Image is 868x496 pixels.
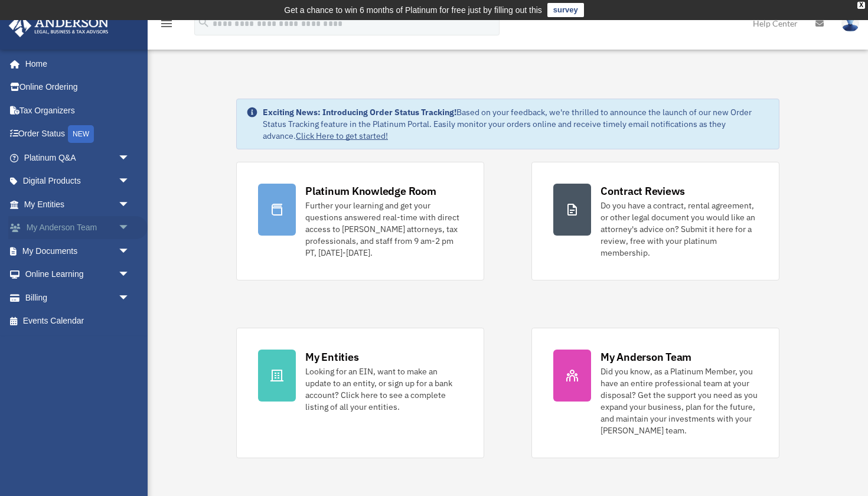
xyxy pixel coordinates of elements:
a: My Entitiesarrow_drop_down [8,192,148,216]
a: survey [547,3,584,17]
div: Looking for an EIN, want to make an update to an entity, or sign up for a bank account? Click her... [305,366,462,413]
a: Events Calendar [8,309,148,333]
img: Anderson Advisors Platinum Portal [5,14,112,37]
div: Contract Reviews [601,184,685,198]
a: Platinum Q&Aarrow_drop_down [8,146,148,169]
a: Contract Reviews Do you have a contract, rental agreement, or other legal document you would like... [531,162,779,280]
div: Further your learning and get your questions answered real-time with direct access to [PERSON_NAM... [305,200,462,259]
a: Online Learningarrow_drop_down [8,263,148,286]
a: Tax Organizers [8,99,148,122]
a: My Entities Looking for an EIN, want to make an update to an entity, or sign up for a bank accoun... [236,328,484,458]
a: Click Here to get started! [296,130,388,141]
a: Home [8,52,142,76]
div: Do you have a contract, rental agreement, or other legal document you would like an attorney's ad... [601,200,758,259]
div: Platinum Knowledge Room [305,184,436,198]
div: close [857,2,865,9]
div: Did you know, as a Platinum Member, you have an entire professional team at your disposal? Get th... [601,366,758,436]
span: arrow_drop_down [118,169,142,194]
div: NEW [68,125,94,143]
span: arrow_drop_down [118,263,142,287]
span: arrow_drop_down [118,286,142,310]
a: My Anderson Team Did you know, as a Platinum Member, you have an entire professional team at your... [531,328,779,458]
i: menu [159,17,174,31]
i: search [197,16,210,29]
a: Platinum Knowledge Room Further your learning and get your questions answered real-time with dire... [236,162,484,280]
div: Get a chance to win 6 months of Platinum for free just by filling out this [284,3,542,17]
a: My Anderson Teamarrow_drop_down [8,216,148,240]
div: My Entities [305,350,358,364]
span: arrow_drop_down [118,192,142,217]
div: My Anderson Team [601,350,691,364]
a: menu [159,21,174,31]
span: arrow_drop_down [118,239,142,263]
strong: Exciting News: Introducing Order Status Tracking! [263,107,456,118]
a: Billingarrow_drop_down [8,286,148,309]
div: Based on your feedback, we're thrilled to announce the launch of our new Order Status Tracking fe... [263,106,769,142]
a: My Documentsarrow_drop_down [8,239,148,263]
a: Order StatusNEW [8,122,148,146]
img: User Pic [841,15,859,32]
a: Digital Productsarrow_drop_down [8,169,148,193]
a: Online Ordering [8,76,148,99]
span: arrow_drop_down [118,216,142,240]
span: arrow_drop_down [118,146,142,170]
